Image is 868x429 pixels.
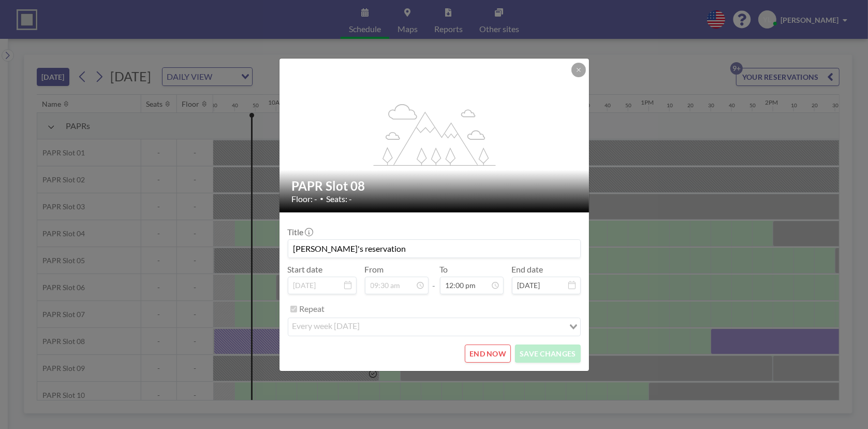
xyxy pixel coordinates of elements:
[300,304,325,314] label: Repeat
[363,320,563,334] input: Search for option
[288,227,312,237] label: Title
[292,194,318,204] span: Floor: -
[440,264,448,275] label: To
[365,264,384,275] label: From
[288,264,323,275] label: Start date
[465,345,511,363] button: END NOW
[290,320,362,334] span: every week [DATE]
[373,103,495,165] g: flex-grow: 1.2;
[515,345,580,363] button: SAVE CHANGES
[320,195,324,203] span: •
[433,268,436,291] span: -
[292,178,578,194] h2: PAPR Slot 08
[512,264,543,275] label: End date
[288,240,580,258] input: (No title)
[288,318,580,336] div: Search for option
[327,194,352,204] span: Seats: -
